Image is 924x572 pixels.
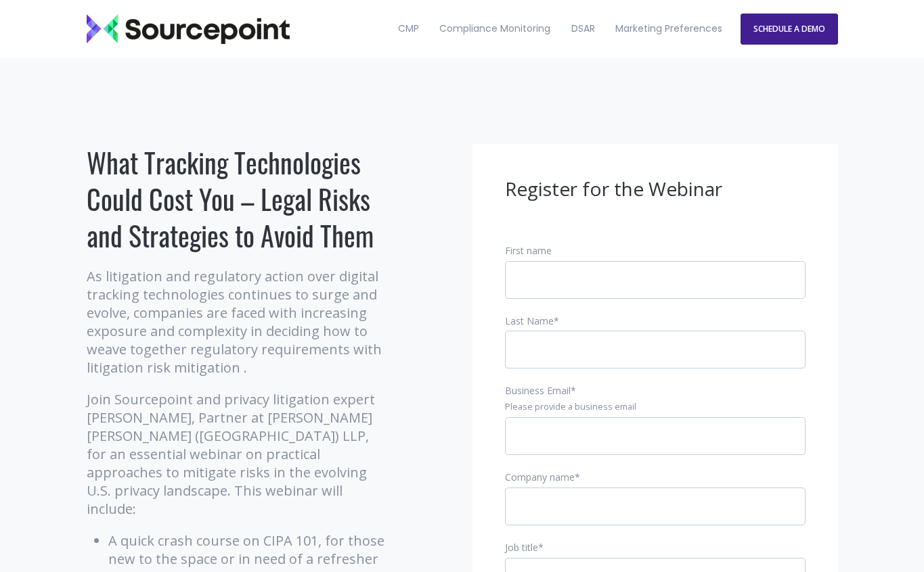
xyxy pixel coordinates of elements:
[505,401,806,413] legend: Please provide a business email
[87,390,388,518] p: Join Sourcepoint and privacy litigation expert [PERSON_NAME], Partner at [PERSON_NAME] [PERSON_NA...
[505,541,538,554] span: Job title
[87,14,290,44] img: Sourcepoint_logo_black_transparent (2)-2
[87,144,388,254] h1: What Tracking Technologies Could Cost You – Legal Risks and Strategies to Avoid Them
[505,314,554,327] span: Last Name
[505,244,552,257] span: First name
[741,14,838,45] a: SCHEDULE A DEMO
[108,531,388,568] li: A quick crash course on CIPA 101, for those new to the space or in need of a refresher
[87,267,388,377] p: As litigation and regulatory action over digital tracking technologies continues to surge and evo...
[505,176,806,202] h3: Register for the Webinar
[505,471,575,483] span: Company name
[505,384,571,397] span: Business Email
